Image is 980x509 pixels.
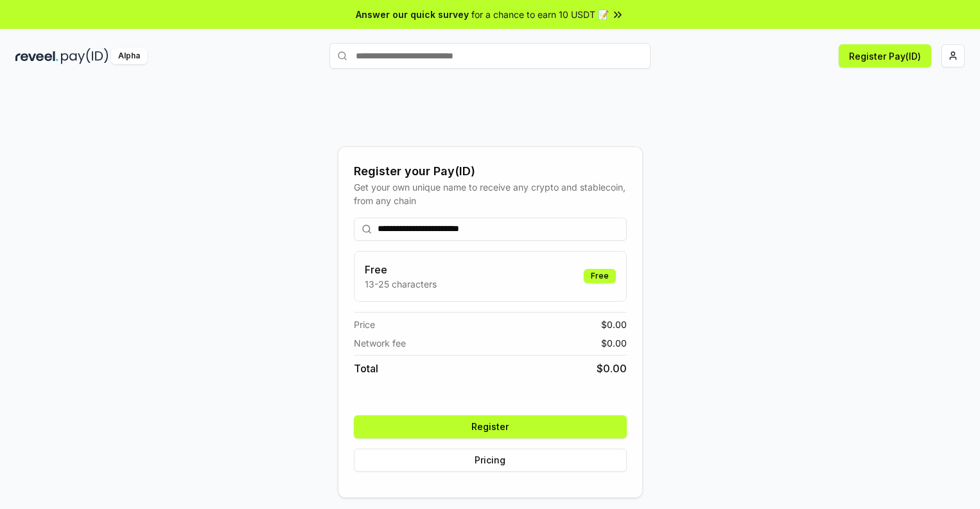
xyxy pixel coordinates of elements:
[365,262,437,277] h3: Free
[584,269,616,283] div: Free
[839,44,931,67] button: Register Pay(ID)
[354,415,627,438] button: Register
[354,361,378,376] span: Total
[354,318,375,331] span: Price
[111,48,147,64] div: Alpha
[354,336,406,350] span: Network fee
[601,336,627,350] span: $ 0.00
[597,361,627,376] span: $ 0.00
[61,48,109,64] img: pay_id
[356,8,469,21] span: Answer our quick survey
[471,8,609,21] span: for a chance to earn 10 USDT 📝
[354,162,627,180] div: Register your Pay(ID)
[15,48,58,64] img: reveel_dark
[354,180,627,207] div: Get your own unique name to receive any crypto and stablecoin, from any chain
[354,449,627,472] button: Pricing
[601,318,627,331] span: $ 0.00
[365,277,437,291] p: 13-25 characters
